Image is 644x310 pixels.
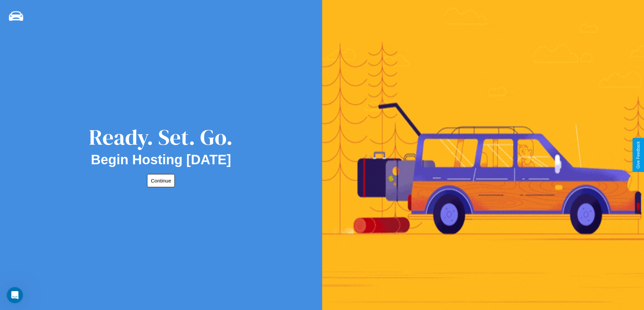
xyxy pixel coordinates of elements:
div: Give Feedback [636,141,641,169]
div: Ready. Set. Go. [89,122,233,152]
button: Continue [147,174,175,187]
iframe: Intercom live chat [7,287,23,303]
h2: Begin Hosting [DATE] [91,152,231,167]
